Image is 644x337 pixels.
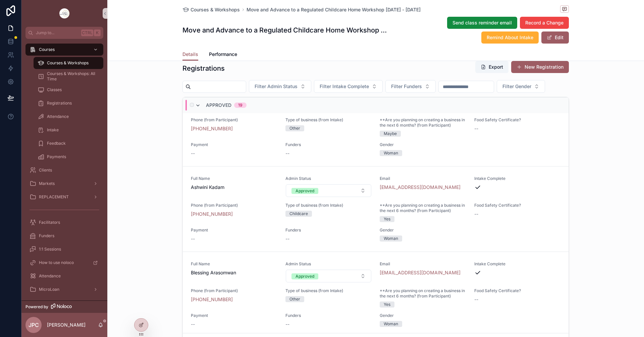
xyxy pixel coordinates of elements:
span: Powered by [25,304,48,310]
span: Details [182,51,198,58]
span: Full Name [191,176,277,181]
button: New Registration [511,61,569,73]
span: Food Safety Certificate? [474,288,561,293]
span: Intake [47,127,59,133]
a: Powered by [21,300,107,313]
a: Feedback [34,137,103,149]
a: Attendance [25,270,103,282]
span: Filter Intake Complete [320,83,369,90]
span: Gender [380,313,466,318]
span: Feedback [47,141,66,146]
span: Approved [206,102,231,109]
a: How to use noloco [25,257,103,269]
span: Payment [191,313,277,318]
span: Gender [380,142,466,147]
span: REPLACEMENT [39,194,69,200]
span: **Are you planning on creating a business in the next 6 months? (from Participant) [380,288,466,299]
div: Approved [296,188,314,194]
button: Select Button [286,270,372,282]
a: MicroLoan [25,283,103,295]
span: Email [380,176,466,181]
button: Select Button [385,80,436,93]
a: Courses & Workshops [182,6,240,13]
a: Intake [34,124,103,136]
span: Courses & Workshops: All Time [47,71,97,82]
span: Phone (from Participant) [191,203,277,208]
img: App logo [59,8,70,19]
span: K [95,30,100,36]
a: Attendance [34,111,103,123]
a: Move and Advance to a Regulated Childcare Home Workshop [DATE] - [DATE] [247,6,421,13]
span: Phone (from Participant) [191,288,277,293]
div: Yes [384,216,390,222]
a: Clients [25,164,103,176]
span: Clients [39,167,52,173]
span: Courses & Workshops [191,6,240,13]
a: Registrations [34,97,103,109]
span: Intake Complete [474,261,561,267]
div: Childcare [289,211,308,217]
span: **Are you planning on creating a business in the next 6 months? (from Participant) [380,117,466,128]
span: Funders [285,142,372,147]
button: Record a Change [520,17,569,29]
div: Maybe [384,131,397,137]
a: Funders [25,230,103,242]
span: Food Safety Certificate? [474,203,561,208]
a: Full NameBlessing ArasomwanAdmin StatusSelect ButtonEmail[EMAIL_ADDRESS][DOMAIN_NAME]Intake Compl... [183,252,569,337]
p: [PERSON_NAME] [47,322,86,328]
span: Full Name [191,261,277,267]
span: -- [474,296,478,303]
a: Courses [25,44,103,56]
a: Full NameAshwini KadamAdmin StatusSelect ButtonEmail[EMAIL_ADDRESS][DOMAIN_NAME]Intake CompletePh... [183,166,569,252]
span: Courses [39,47,55,52]
a: Courses & Workshops [34,57,103,69]
span: Filter Admin Status [255,83,298,90]
span: Ctrl [81,29,93,36]
span: **Are you planning on creating a business in the next 6 months? (from Participant) [380,203,466,213]
span: Remind About Intake [487,34,533,41]
a: Performance [209,48,237,62]
span: Send class reminder email [452,19,512,26]
span: -- [191,235,195,242]
span: Classes [47,87,62,92]
a: Facilitators [25,216,103,228]
div: 19 [238,103,243,108]
span: -- [191,150,195,157]
button: Remind About Intake [481,31,539,44]
button: Jump to...CtrlK [25,27,103,39]
a: 1:1 Sessions [25,243,103,255]
button: Select Button [286,184,372,197]
button: Select Button [314,80,383,93]
span: Funders [285,313,372,318]
a: [EMAIL_ADDRESS][DOMAIN_NAME] [380,269,461,276]
a: [PHONE_NUMBER] [191,296,233,303]
a: Details [182,48,198,61]
a: Classes [34,84,103,96]
span: Payment [191,227,277,233]
button: Select Button [249,80,311,93]
button: Edit [541,31,569,44]
span: JPC [29,321,39,329]
span: -- [285,235,289,242]
span: Email [380,261,466,267]
h1: Registrations [182,64,225,73]
span: Phone (from Participant) [191,117,277,123]
span: Registrations [47,100,72,106]
div: Other [289,296,300,302]
span: Ashwini Kadam [191,184,277,191]
span: Facilitators [39,220,60,225]
a: [EMAIL_ADDRESS][DOMAIN_NAME] [380,184,461,191]
a: REPLACEMENT [25,191,103,203]
span: Payments [47,154,66,159]
span: Blessing Arasomwan [191,269,277,276]
span: Filter Gender [502,83,531,90]
span: 1:1 Sessions [39,247,61,252]
span: -- [285,150,289,157]
div: scrollable content [21,39,107,300]
span: Markets [39,181,55,186]
a: [PERSON_NAME]Select Button[EMAIL_ADDRESS][DOMAIN_NAME]Phone (from Participant)[PHONE_NUMBER]Type ... [183,81,569,166]
a: Courses & Workshops: All Time [34,70,103,82]
span: Gender [380,227,466,233]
